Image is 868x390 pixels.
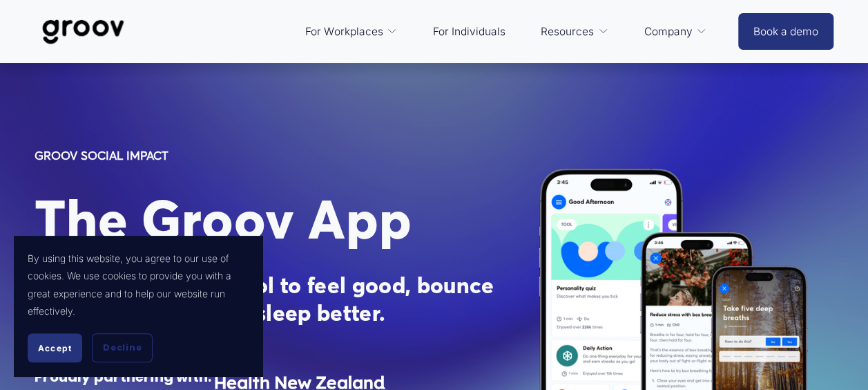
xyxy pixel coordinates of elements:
[35,186,412,252] span: The Groov App
[534,15,615,48] a: folder dropdown
[35,367,211,387] strong: Proudly partnering with:
[305,22,383,41] span: For Workplaces
[541,22,594,41] span: Resources
[35,272,499,326] strong: Your free everyday tool to feel good, bounce back from stress and sleep better.
[28,250,249,319] p: By using this website, you agree to our use of cookies. We use cookies to provide you with a grea...
[637,15,713,48] a: folder dropdown
[738,13,833,50] a: Book a demo
[644,22,692,41] span: Company
[298,15,404,48] a: folder dropdown
[103,342,142,354] span: Decline
[28,333,82,362] button: Accept
[35,148,168,162] strong: GROOV SOCIAL IMPACT
[14,236,262,376] section: Cookie banner
[38,343,72,353] span: Accept
[426,15,512,48] a: For Individuals
[92,333,153,362] button: Decline
[35,9,132,55] img: Groov | Workplace Science Platform | Unlock Performance | Drive Results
